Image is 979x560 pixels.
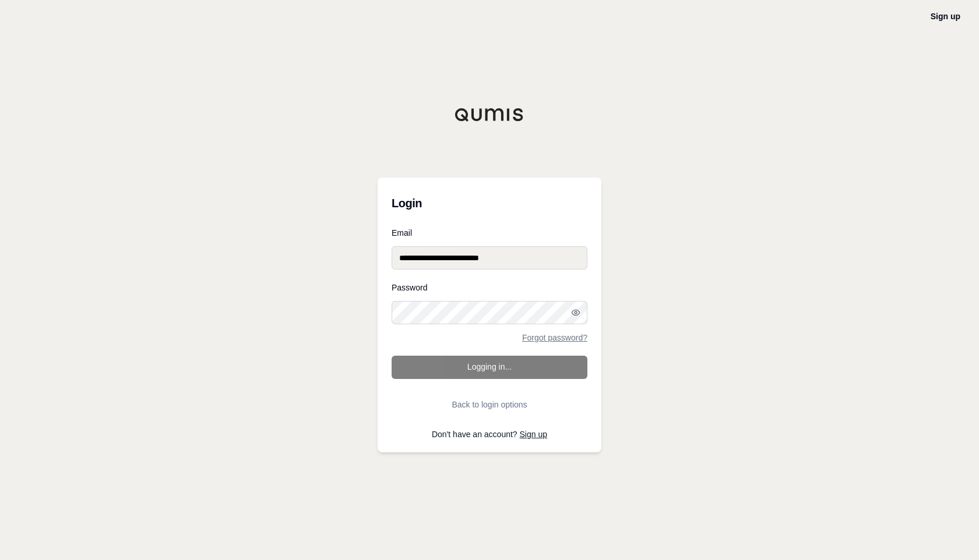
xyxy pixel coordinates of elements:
a: Sign up [931,12,960,21]
button: Back to login options [392,393,587,416]
label: Password [392,283,587,292]
label: Email [392,229,587,237]
a: Forgot password? [522,334,587,342]
h3: Login [392,192,587,215]
a: Sign up [520,430,547,439]
p: Don't have an account? [392,430,587,438]
img: Qumis [455,108,524,122]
